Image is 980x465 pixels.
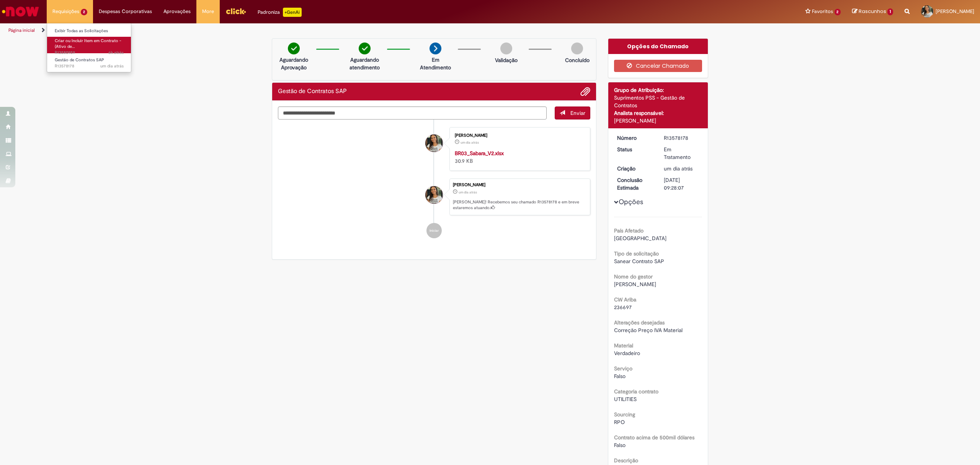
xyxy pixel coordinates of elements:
span: [PERSON_NAME] [614,281,656,288]
span: um dia atrás [461,140,479,145]
textarea: Digite sua mensagem aqui... [278,106,547,120]
div: Tayna Dos Santos Costa [425,134,443,152]
span: R13580959 [55,50,124,56]
b: Sourcing [614,411,635,418]
span: um dia atrás [459,190,477,195]
time: 29/09/2025 16:28:02 [461,140,479,145]
p: Aguardando Aprovação [275,56,312,71]
a: Página inicial [8,27,35,33]
dt: Conclusão Estimada [611,176,658,192]
span: um dia atrás [664,165,693,172]
time: 30/09/2025 11:37:40 [108,50,124,56]
img: arrow-next.png [430,43,441,54]
ul: Trilhas de página [6,23,648,38]
span: UTILITIES [614,396,637,403]
dt: Número [611,134,658,142]
img: click_logo_yellow_360x200.png [225,5,246,17]
b: Alterações desejadas [614,319,665,326]
a: Rascunhos [852,8,893,15]
span: Falso [614,442,626,449]
time: 29/09/2025 16:28:04 [459,190,477,195]
div: 29/09/2025 16:28:04 [664,165,699,172]
button: Adicionar anexos [580,87,590,97]
span: 2 [81,9,87,15]
span: [GEOGRAPHIC_DATA] [614,235,666,242]
time: 29/09/2025 16:28:05 [100,63,124,69]
div: Grupo de Atribuição: [614,86,702,94]
div: Opções do Chamado [608,39,708,54]
a: Aberto R13578178 : Gestão de Contratos SAP [47,56,131,70]
li: Tayna Dos Santos Costa [278,178,590,215]
b: Contrato acima de 500mil dólares [614,434,694,441]
div: R13578178 [664,134,699,142]
a: Aberto R13580959 : Criar ou Incluir Item em Contrato - (Ativo de Giro/Empresas Verticalizadas e I... [47,37,131,53]
span: R13578178 [55,63,124,69]
a: Exibir Todas as Solicitações [47,27,131,35]
a: BR03_Sabara_V2.xlsx [455,150,504,157]
div: Suprimentos PSS - Gestão de Contratos [614,94,702,109]
div: [PERSON_NAME] [455,133,582,138]
p: Em Atendimento [417,56,454,71]
span: RPO [614,419,625,426]
div: Em Tratamento [664,146,699,161]
ul: Histórico de tíquete [278,120,590,246]
span: um dia atrás [100,63,124,69]
time: 29/09/2025 16:28:04 [664,165,693,172]
ul: Requisições [47,23,131,72]
p: [PERSON_NAME]! Recebemos seu chamado R13578178 e em breve estaremos atuando. [453,199,586,211]
div: [PERSON_NAME] [614,117,702,124]
p: Aguardando atendimento [346,56,383,71]
span: [PERSON_NAME] [936,8,974,15]
b: Tipo de solicitação [614,250,659,257]
div: Padroniza [258,8,302,17]
span: Aprovações [163,8,191,15]
b: Categoria contrato [614,388,658,395]
b: País Afetado [614,227,644,234]
button: Enviar [555,106,590,120]
button: Cancelar Chamado [614,60,702,72]
span: Gestão de Contratos SAP [55,57,104,63]
b: CW Ariba [614,296,636,303]
div: [PERSON_NAME] [453,183,586,187]
span: Correção Preço IVA Material [614,327,683,334]
div: 30.9 KB [455,149,582,165]
span: Sanear Contrato SAP [614,258,664,265]
p: Validação [495,56,518,64]
div: [DATE] 09:28:07 [664,176,699,192]
span: Enviar [570,110,585,116]
span: 6h atrás [108,50,124,56]
dt: Status [611,146,658,153]
img: img-circle-grey.png [571,43,583,54]
img: ServiceNow [1,4,40,19]
span: 236697 [614,304,632,311]
h2: Gestão de Contratos SAP Histórico de tíquete [278,88,347,95]
span: Verdadeiro [614,350,640,357]
p: +GenAi [283,8,302,17]
span: Falso [614,373,626,380]
div: Tayna Dos Santos Costa [425,186,443,204]
span: Criar ou Incluir Item em Contrato - (Ativo de… [55,38,121,50]
b: Serviço [614,365,632,372]
div: Analista responsável: [614,109,702,117]
span: Requisições [52,8,79,15]
p: Concluído [565,56,590,64]
b: Material [614,342,633,349]
img: img-circle-grey.png [500,43,512,54]
span: Despesas Corporativas [99,8,152,15]
span: 2 [835,9,841,15]
img: check-circle-green.png [288,43,300,54]
span: Rascunhos [859,8,886,15]
b: Nome do gestor [614,273,653,280]
b: Descrição [614,457,638,464]
span: 1 [887,8,893,15]
span: More [202,8,214,15]
span: Favoritos [812,8,833,15]
img: check-circle-green.png [359,43,371,54]
dt: Criação [611,165,658,172]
